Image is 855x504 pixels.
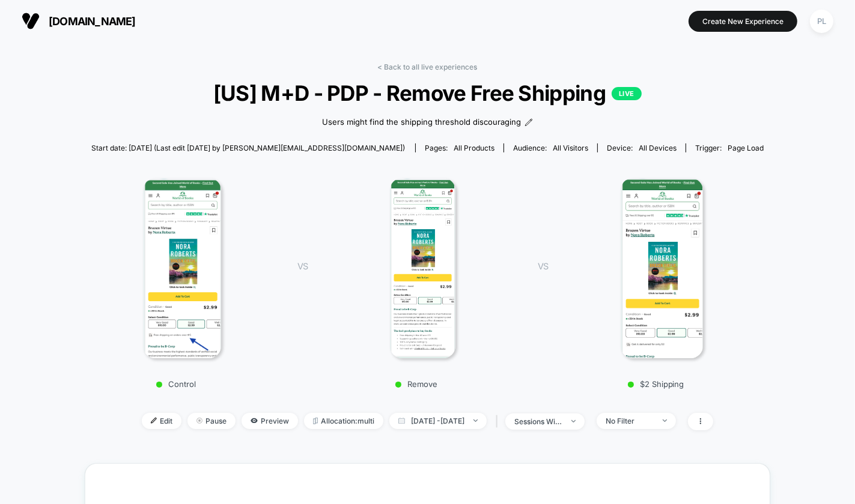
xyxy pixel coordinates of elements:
[378,62,478,71] a: < Back to all live experiences
[806,9,837,34] button: PL
[514,417,562,426] div: sessions with impression
[663,419,667,422] img: end
[297,261,307,271] span: VS
[49,15,136,28] span: [DOMAIN_NAME]
[689,11,797,32] button: Create New Experience
[810,10,833,33] div: PL
[390,178,455,358] img: Remove main
[22,12,40,30] img: Visually logo
[612,87,642,100] p: LIVE
[151,418,157,424] img: edit
[304,413,383,429] span: Allocation: multi
[79,379,273,389] p: Control
[728,143,764,152] span: Page Load
[242,413,298,429] span: Preview
[493,413,505,430] span: |
[606,416,654,425] div: No Filter
[143,178,221,358] img: Control main
[473,419,478,422] img: end
[639,143,677,152] span: all devices
[425,143,494,152] div: Pages:
[389,413,487,429] span: [DATE] - [DATE]
[313,418,318,424] img: rebalance
[553,143,588,152] span: All Visitors
[196,418,202,424] img: end
[187,413,236,429] span: Pause
[559,379,752,389] p: $2 Shipping
[513,143,588,152] div: Audience:
[597,143,686,152] span: Device:
[621,178,703,358] img: $2 Shipping main
[398,418,405,424] img: calendar
[18,11,139,31] button: [DOMAIN_NAME]
[91,143,405,152] span: Start date: [DATE] (Last edit [DATE] by [PERSON_NAME][EMAIL_ADDRESS][DOMAIN_NAME])
[119,80,736,106] span: [US] M+D - PDP - Remove Free Shipping
[454,143,494,152] span: all products
[319,379,514,389] p: Remove
[323,116,522,128] span: Users might find the shipping threshold discouraging
[695,143,764,152] div: Trigger:
[571,420,576,422] img: end
[538,261,547,271] span: VS
[142,413,181,429] span: Edit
